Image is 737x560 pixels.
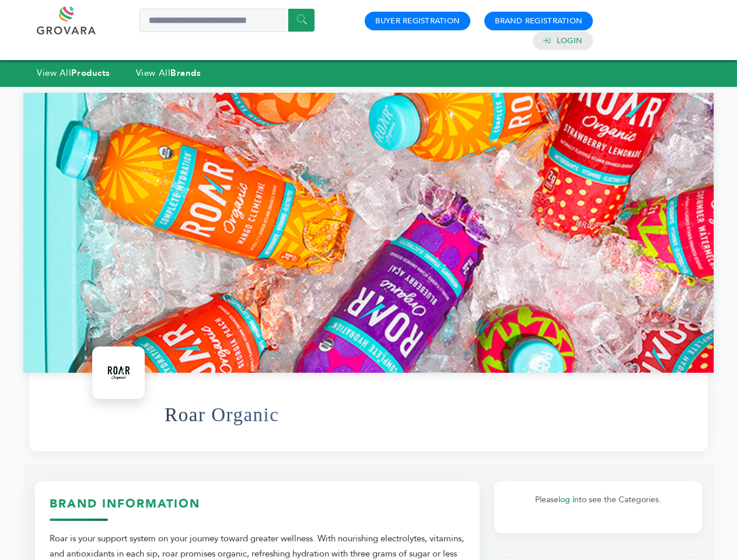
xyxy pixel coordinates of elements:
a: Buyer Registration [375,16,460,26]
h1: Roar Organic [165,386,279,443]
strong: Products [71,67,110,79]
a: Brand Registration [495,16,582,26]
input: Search a product or brand... [139,9,315,32]
a: Login [557,36,582,46]
a: View AllBrands [136,67,201,79]
img: Roar Organic Logo [95,349,142,396]
a: log in [558,494,579,505]
a: View AllProducts [37,67,110,79]
p: Please to see the Categories. [506,493,690,507]
strong: Brands [170,67,201,79]
h3: Brand Information [50,496,465,521]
